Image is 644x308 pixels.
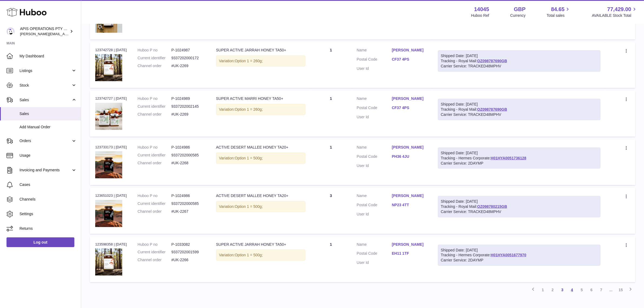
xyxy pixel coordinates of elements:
[138,209,171,214] dt: Channel order
[216,55,305,67] div: Variation:
[138,257,171,263] dt: Channel order
[438,148,601,169] div: Tracking - Hermes Corporate:
[216,201,305,212] div: Variation:
[171,250,205,255] dd: 9337202001599
[357,193,392,200] dt: Name
[6,237,74,247] a: Log out
[171,209,205,214] dd: #UK-2267
[138,145,171,150] dt: Huboo P no
[138,153,171,158] dt: Current identifier
[587,285,596,295] a: 6
[438,196,601,217] div: Tracking - Royal Mail:
[19,211,77,217] span: Settings
[357,242,392,248] dt: Name
[471,13,489,18] div: Huboo Ref
[95,48,127,53] div: 123742728 | [DATE]
[216,145,305,150] div: ACTIVE DESERT MALLEE HONEY TA20+
[216,48,305,53] div: SUPER ACTIVE JARRAH HONEY TA50+
[392,251,427,256] a: EH11 1TF
[171,160,205,166] dd: #UK-2268
[474,6,489,13] strong: 14045
[438,245,601,266] div: Tracking - Hermes Corporate:
[19,197,77,202] span: Channels
[491,156,526,160] a: H01HYA0051736128
[551,6,564,13] span: 84.65
[138,96,171,101] dt: Huboo P no
[441,53,598,58] div: Shipped Date: [DATE]
[95,145,127,150] div: 123733173 | [DATE]
[311,91,351,136] td: 1
[138,48,171,53] dt: Huboo P no
[477,59,507,63] a: OZ098787690GB
[510,13,526,18] div: Currency
[547,6,571,18] a: 84.65 Total sales
[592,6,638,18] a: 77,429.00 AVAILABLE Stock Total
[357,260,392,265] dt: User Id
[216,153,305,164] div: Variation:
[441,161,598,166] div: Carrier Service: 2DAYMP
[357,105,392,112] dt: Postal Code
[441,258,598,263] div: Carrier Service: 2DAYMP
[438,99,601,120] div: Tracking - Royal Mail:
[19,111,77,116] span: Sales
[19,83,71,88] span: Stock
[95,242,127,247] div: 123598358 | [DATE]
[138,63,171,68] dt: Channel order
[392,48,427,53] a: [PERSON_NAME]
[311,237,351,282] td: 1
[477,107,507,112] a: OZ098787690GB
[357,163,392,168] dt: User Id
[357,154,392,160] dt: Postal Code
[171,104,205,109] dd: 9337202002145
[171,112,205,117] dd: #UK-2269
[441,64,598,69] div: Carrier Service: TRACKED48MPHV
[441,209,598,214] div: Carrier Service: TRACKED48MPHV
[514,6,526,13] strong: GBP
[19,153,77,158] span: Usage
[95,248,122,276] img: gps_generated_8a54127e-9a90-409b-8043-53768bdfa358.png
[357,251,392,257] dt: Postal Code
[548,285,557,295] a: 2
[171,55,205,61] dd: 9337202000172
[311,188,351,234] td: 3
[171,63,205,68] dd: #UK-2269
[19,168,71,173] span: Invoicing and Payments
[311,42,351,88] td: 1
[311,139,351,185] td: 1
[557,285,567,295] a: 3
[235,107,263,112] span: Option 1 = 260g;
[20,32,137,36] span: [PERSON_NAME][EMAIL_ADDRESS][PERSON_NAME][DOMAIN_NAME]
[392,202,427,208] a: NP23 4TT
[357,202,392,209] dt: Postal Code
[20,26,69,37] div: APIS OPERATIONS PTY LTD, T/A HONEY FOR LIFE
[441,248,598,253] div: Shipped Date: [DATE]
[357,66,392,71] dt: User Id
[235,156,263,160] span: Option 1 = 500g;
[392,242,427,247] a: [PERSON_NAME]
[138,193,171,198] dt: Huboo P no
[19,68,71,73] span: Listings
[392,145,427,150] a: [PERSON_NAME]
[95,151,122,178] img: gps_generated.png
[216,242,305,247] div: SUPER ACTIVE JARRAH HONEY TA50+
[138,104,171,109] dt: Current identifier
[138,250,171,255] dt: Current identifier
[171,153,205,158] dd: 9337202000585
[357,48,392,54] dt: Name
[235,59,263,63] span: Option 1 = 260g;
[577,285,587,295] a: 5
[235,253,263,257] span: Option 1 = 500g;
[19,124,77,130] span: Add Manual Order
[19,54,77,59] span: My Dashboard
[441,112,598,117] div: Carrier Service: TRACKED48MPHV
[19,138,71,143] span: Orders
[216,250,305,261] div: Variation:
[138,242,171,247] dt: Huboo P no
[138,160,171,166] dt: Channel order
[138,112,171,117] dt: Channel order
[491,253,526,257] a: H01HYA0051677970
[95,54,122,81] img: gps_generated_8a54127e-9a90-409b-8043-53768bdfa358.png
[592,13,638,18] span: AVAILABLE Stock Total
[477,204,507,209] a: OZ098780215GB
[216,96,305,101] div: SUPER ACTIVE MARRI HONEY TA50+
